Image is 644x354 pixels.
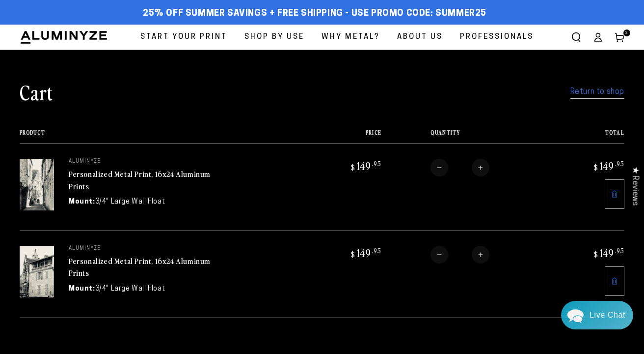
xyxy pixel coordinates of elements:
th: Quantity [381,129,551,144]
a: About Us [390,25,450,50]
span: We run on [75,249,133,254]
p: aluminyze [69,246,216,252]
bdi: 149 [349,246,381,260]
a: Remove 16"x24" Rectangle White Matte Aluminyzed Photo [605,266,624,296]
span: $ [594,162,598,172]
input: Quantity for Personalized Metal Print, 16x24 Aluminum Prints [448,246,472,264]
span: 2 [625,29,628,36]
a: Send a Message [66,263,142,279]
a: Remove 16"x24" Rectangle White Matte Aluminyzed Photo [605,179,624,209]
span: Why Metal? [322,30,380,44]
img: Helga [112,15,138,40]
span: Professionals [460,30,534,44]
a: Professionals [453,25,541,50]
div: Chat widget toggle [561,301,633,329]
dt: Mount: [69,284,95,294]
img: 16"x24" Rectangle White Matte Aluminyzed Photo [20,159,54,210]
p: aluminyze [69,159,216,165]
span: Start Your Print [140,30,227,44]
div: Contact Us Directly [590,301,625,329]
th: Total [551,129,624,144]
span: $ [351,162,355,172]
span: Re:amaze [105,247,133,254]
input: Quantity for Personalized Metal Print, 16x24 Aluminum Prints [448,159,472,177]
sup: .95 [372,246,381,255]
div: Click to open Judge.me floating reviews tab [625,159,644,213]
bdi: 149 [592,246,624,260]
dt: Mount: [69,197,95,207]
sup: .95 [372,159,381,168]
span: $ [351,249,355,259]
img: 16"x24" Rectangle White Matte Aluminyzed Photo [20,246,54,297]
sup: .95 [615,246,624,255]
img: John [92,15,117,40]
dd: 3/4" Large Wall Float [95,197,165,207]
th: Product [20,129,308,144]
img: Marie J [71,15,97,40]
sup: .95 [615,159,624,168]
bdi: 149 [592,159,624,173]
a: Personalized Metal Print, 16x24 Aluminum Prints [69,255,211,279]
span: Shop By Use [244,30,304,44]
div: We usually reply in a few hours. [14,46,194,54]
img: Aluminyze [20,30,108,45]
span: $ [594,249,598,259]
a: Why Metal? [314,25,387,50]
a: Shop By Use [237,25,312,50]
a: Return to shop [570,85,624,99]
bdi: 149 [349,159,381,173]
summary: Search our site [565,27,587,48]
span: About Us [397,30,443,44]
a: Start Your Print [133,25,235,50]
span: 25% off Summer Savings + Free Shipping - Use Promo Code: SUMMER25 [143,8,486,19]
a: Personalized Metal Print, 16x24 Aluminum Prints [69,168,211,192]
h1: Cart [20,79,53,105]
th: Price [308,129,381,144]
dd: 3/4" Large Wall Float [95,284,165,294]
